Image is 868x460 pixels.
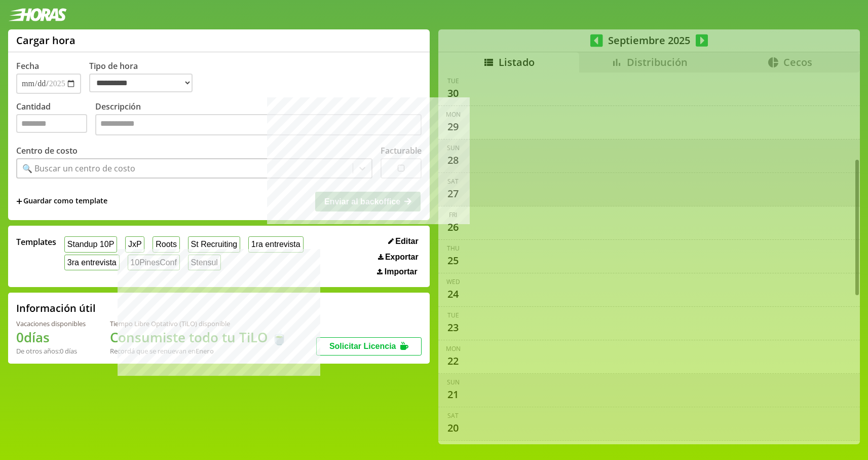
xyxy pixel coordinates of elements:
[89,60,201,94] label: Tipo de hora
[110,328,287,346] h1: Consumiste todo tu TiLO 🍵
[125,236,144,252] button: JxP
[248,236,304,252] button: 1ra entrevista
[153,236,179,252] button: Roots
[110,346,287,356] div: Recordá que se renuevan en
[95,114,422,135] textarea: Descripción
[316,337,422,356] button: Solicitar Licencia
[22,163,135,174] div: 🔍 Buscar un centro de costo
[16,236,56,247] span: Templates
[385,267,418,276] span: Importar
[110,319,287,328] div: Tiempo Libre Optativo (TiLO) disponible
[8,8,67,21] img: logotipo
[16,196,22,207] span: +
[188,236,240,252] button: St Recruiting
[16,301,96,315] h2: Información útil
[16,346,86,356] div: De otros años: 0 días
[16,328,86,346] h1: 0 días
[16,196,107,207] span: +Guardar como template
[64,255,120,270] button: 3ra entrevista
[16,60,39,72] label: Fecha
[128,255,180,270] button: 10PinesConf
[395,237,418,246] span: Editar
[89,74,193,92] select: Tipo de hora
[196,346,214,356] b: Enero
[16,319,86,328] div: Vacaciones disponibles
[188,255,221,270] button: Stensul
[16,33,76,47] h1: Cargar hora
[16,145,78,156] label: Centro de costo
[16,101,95,138] label: Cantidad
[385,236,422,246] button: Editar
[385,253,419,262] span: Exportar
[375,252,422,262] button: Exportar
[95,101,422,138] label: Descripción
[329,342,396,350] span: Solicitar Licencia
[64,236,117,252] button: Standup 10P
[16,114,87,133] input: Cantidad
[381,145,422,156] label: Facturable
